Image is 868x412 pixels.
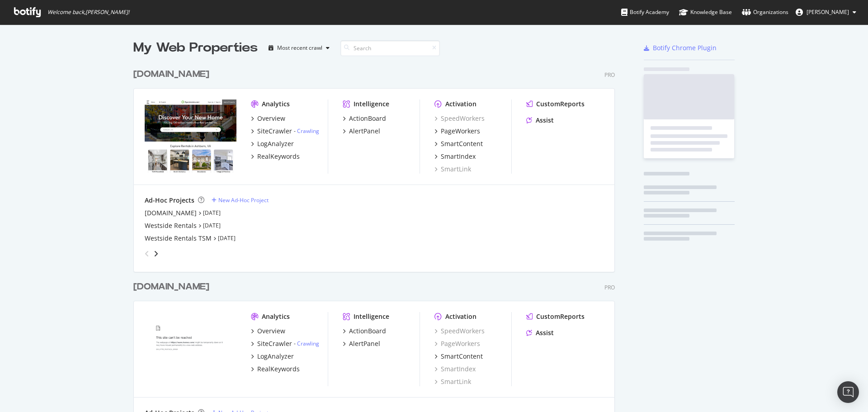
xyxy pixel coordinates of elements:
a: [DATE] [218,234,236,242]
a: Crawling [297,127,319,135]
div: SmartContent [441,139,483,148]
a: ActionBoard [343,327,386,336]
div: - [294,127,319,135]
div: Ad-Hoc Projects [145,196,194,205]
button: Most recent crawl [265,41,333,55]
a: Westside Rentals TSM [145,234,212,243]
img: www.homes.com [145,312,236,385]
div: CustomReports [536,312,585,321]
div: Overview [257,327,285,336]
div: ActionBoard [349,114,386,123]
a: CustomReports [526,312,585,321]
div: SmartContent [441,352,483,361]
a: PageWorkers [434,339,480,348]
div: SiteCrawler [257,339,292,348]
div: Analytics [262,99,290,109]
a: SpeedWorkers [434,327,485,336]
div: RealKeywords [257,152,300,161]
div: ActionBoard [349,327,386,336]
button: [PERSON_NAME] [788,5,863,19]
div: RealKeywords [257,365,300,374]
a: New Ad-Hoc Project [212,196,269,204]
div: Knowledge Base [679,8,732,17]
div: - [294,340,319,347]
div: SiteCrawler [257,127,292,136]
div: Pro [604,284,615,291]
div: Assist [536,116,554,125]
a: [DATE] [203,209,221,217]
a: AlertPanel [343,339,380,348]
input: Search [340,40,440,56]
a: CustomReports [526,99,585,109]
div: New Ad-Hoc Project [218,196,269,204]
div: Assist [536,328,554,337]
a: RealKeywords [251,365,300,374]
a: RealKeywords [251,152,300,161]
a: LogAnalyzer [251,352,294,361]
div: Botify Chrome Plugin [653,43,717,52]
a: SmartLink [434,165,471,174]
img: apartments.com [145,99,236,173]
a: SiteCrawler- Crawling [251,339,319,348]
a: SmartLink [434,377,471,386]
a: Westside Rentals [145,221,197,230]
a: [DOMAIN_NAME] [133,280,213,294]
div: SmartIndex [441,152,476,161]
span: Sharon Livsey [807,8,849,16]
a: Botify Chrome Plugin [644,43,717,52]
a: Crawling [297,340,319,347]
div: My Web Properties [133,39,258,57]
div: CustomReports [536,99,585,109]
a: Overview [251,114,285,123]
a: [DOMAIN_NAME] [145,208,197,218]
a: SmartIndex [434,365,476,374]
div: angle-right [153,249,159,258]
div: Overview [257,114,285,123]
a: SiteCrawler- Crawling [251,127,319,136]
a: ActionBoard [343,114,386,123]
div: Activation [445,312,476,321]
a: Overview [251,327,285,336]
div: AlertPanel [349,339,380,348]
span: Welcome back, [PERSON_NAME] ! [47,9,129,16]
a: LogAnalyzer [251,139,294,148]
a: SmartIndex [434,152,476,161]
div: AlertPanel [349,127,380,136]
a: SmartContent [434,352,483,361]
div: Activation [445,99,476,109]
a: [DOMAIN_NAME] [133,68,213,81]
a: SpeedWorkers [434,114,485,123]
div: Intelligence [354,312,389,321]
div: [DOMAIN_NAME] [133,280,209,294]
div: LogAnalyzer [257,139,294,148]
div: Botify Academy [621,8,669,17]
div: Intelligence [354,99,389,109]
a: Assist [526,116,554,125]
div: Most recent crawl [277,45,322,51]
div: [DOMAIN_NAME] [133,68,209,81]
div: LogAnalyzer [257,352,294,361]
a: [DATE] [203,222,221,229]
a: SmartContent [434,139,483,148]
div: angle-left [141,246,153,261]
div: Analytics [262,312,290,321]
a: PageWorkers [434,127,480,136]
div: PageWorkers [441,127,480,136]
div: Organizations [742,8,788,17]
a: Assist [526,328,554,337]
div: Pro [604,71,615,79]
div: Open Intercom Messenger [837,381,859,403]
a: AlertPanel [343,127,380,136]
